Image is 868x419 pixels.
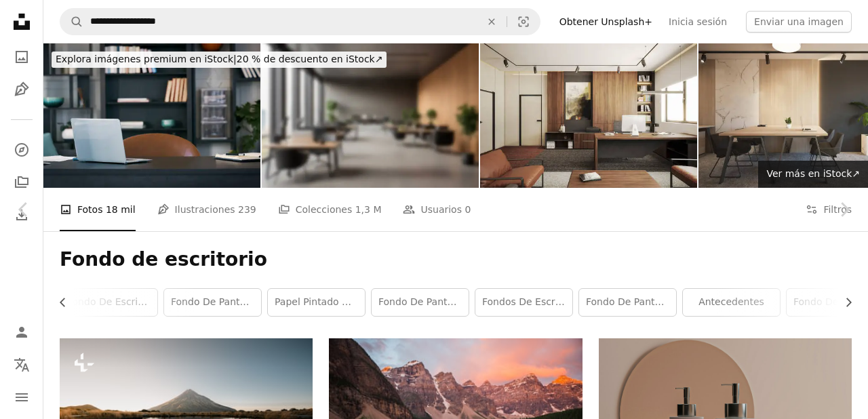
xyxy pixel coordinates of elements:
a: Colecciones 1,3 M [278,188,382,231]
span: Ver más en iStock ↗ [766,168,860,179]
button: Idioma [8,351,35,378]
a: Fondos de escritorio [475,289,572,316]
button: desplazar lista a la izquierda [60,289,75,316]
a: fondo de pantalla 4k [164,289,261,316]
a: Ilustraciones 239 [157,188,256,231]
span: Explora imágenes premium en iStock | [56,54,237,64]
span: 239 [238,202,256,217]
img: Conceptos de negocio y espacio de trabajo. Fondo borroso de un interior de oficina moderno y bien... [262,43,479,188]
button: Enviar una imagen [746,11,852,33]
button: Búsqueda visual [507,9,540,35]
a: fondo de pantalla mac [579,289,676,316]
form: Encuentra imágenes en todo el sitio [60,8,540,35]
a: Explorar [8,136,35,163]
button: Menú [8,384,35,411]
span: 1,3 M [355,202,382,217]
a: Ilustraciones [8,76,35,103]
button: Borrar [477,9,507,35]
span: 0 [465,202,471,217]
button: desplazar lista a la derecha [836,289,852,316]
div: 20 % de descuento en iStock ↗ [52,52,387,68]
a: antecedentes [683,289,780,316]
a: papel pintado del ordenador portátil [268,289,365,316]
a: Fondo de escritorio [60,289,157,316]
h1: Fondo de escritorio [60,247,852,272]
a: Siguiente [821,144,868,275]
a: Inicia sesión [660,11,735,33]
a: Usuarios 0 [403,188,471,231]
a: Un lago con una montaña al fondo [60,404,313,416]
img: Foto de una computadora portátil en una oficina vacía [43,43,260,188]
button: Buscar en Unsplash [60,9,83,35]
a: Obtener Unsplash+ [551,11,660,33]
button: Filtros [806,188,852,231]
a: Iniciar sesión / Registrarse [8,319,35,346]
a: Ver más en iStock↗ [758,161,868,188]
a: Explora imágenes premium en iStock|20 % de descuento en iStock↗ [43,43,395,76]
a: Fondo de pantalla 4k [372,289,469,316]
img: Oficina del director. Diseño de interiores. Imagen generada por computadora de la oficina. Visual... [480,43,697,188]
a: Fotos [8,43,35,71]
